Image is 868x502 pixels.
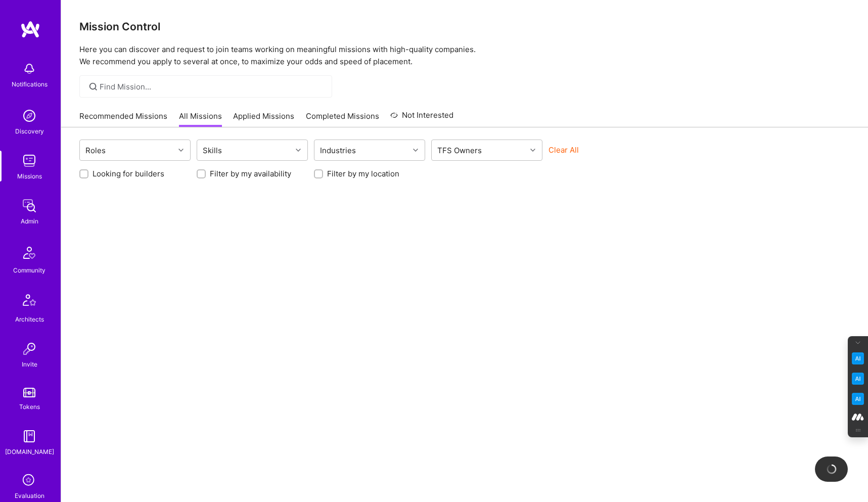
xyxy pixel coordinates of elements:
img: discovery [19,106,39,126]
a: Not Interested [390,109,453,127]
h3: Mission Control [79,20,850,33]
div: Industries [317,143,358,158]
div: Tokens [19,401,40,412]
div: TFS Owners [435,143,484,158]
a: Recommended Missions [79,111,167,127]
i: icon Chevron [296,148,301,153]
div: Skills [200,143,224,158]
div: Evaluation [15,490,44,501]
i: icon SelectionTeam [20,471,39,490]
div: Admin [21,216,38,226]
label: Looking for builders [93,168,164,179]
input: Find Mission... [100,81,325,92]
img: Invite [19,339,39,359]
i: icon Chevron [178,148,184,153]
img: Jargon Buster icon [852,393,864,405]
div: Invite [22,359,37,370]
img: bell [19,59,39,79]
div: Notifications [12,79,48,89]
div: Discovery [15,126,44,136]
img: teamwork [19,151,39,171]
img: Key Point Extractor icon [852,352,864,364]
img: Email Tone Analyzer icon [852,373,864,385]
div: Missions [17,171,42,181]
div: [DOMAIN_NAME] [5,446,54,457]
p: Here you can discover and request to join teams working on meaningful missions with high-quality ... [79,43,850,68]
img: Architects [17,290,41,314]
i: icon Chevron [413,148,418,153]
button: Clear All [549,145,579,155]
label: Filter by my location [327,168,399,179]
img: loading [826,464,837,475]
img: Community [17,241,41,265]
img: admin teamwork [19,196,39,216]
img: guide book [19,426,39,446]
a: All Missions [179,111,222,127]
a: Completed Missions [306,111,379,127]
div: Architects [15,314,44,325]
i: icon Chevron [530,148,535,153]
i: icon SearchGrey [87,81,99,93]
img: logo [20,20,40,38]
div: Community [13,265,45,276]
label: Filter by my availability [210,168,291,179]
a: Applied Missions [233,111,294,127]
div: Roles [83,143,108,158]
img: tokens [23,388,35,397]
